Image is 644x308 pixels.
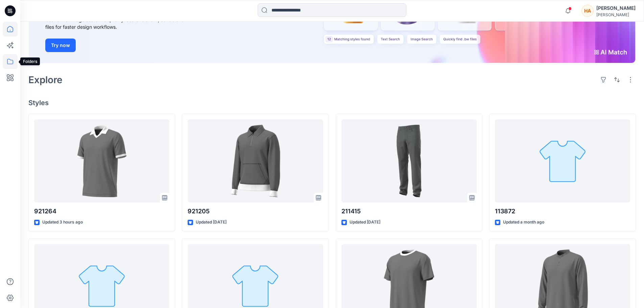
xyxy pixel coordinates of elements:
p: 113872 [495,207,630,216]
p: Updated a month ago [503,219,544,226]
h2: Explore [28,74,63,85]
button: Try now [45,39,76,52]
p: Updated 3 hours ago [42,219,83,226]
a: 921264 [34,119,169,203]
div: HA [581,5,594,17]
a: 921205 [188,119,323,203]
div: [PERSON_NAME] [596,4,636,12]
a: 211415 [341,119,477,203]
div: Use text or image search to quickly locate relevant, editable .bw files for faster design workflows. [45,16,197,30]
a: 113872 [495,119,630,203]
p: Updated [DATE] [350,219,380,226]
p: 211415 [341,207,477,216]
p: 921205 [188,207,323,216]
p: Updated [DATE] [196,219,226,226]
div: [PERSON_NAME] [596,12,636,17]
h4: Styles [28,99,636,107]
p: 921264 [34,207,169,216]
